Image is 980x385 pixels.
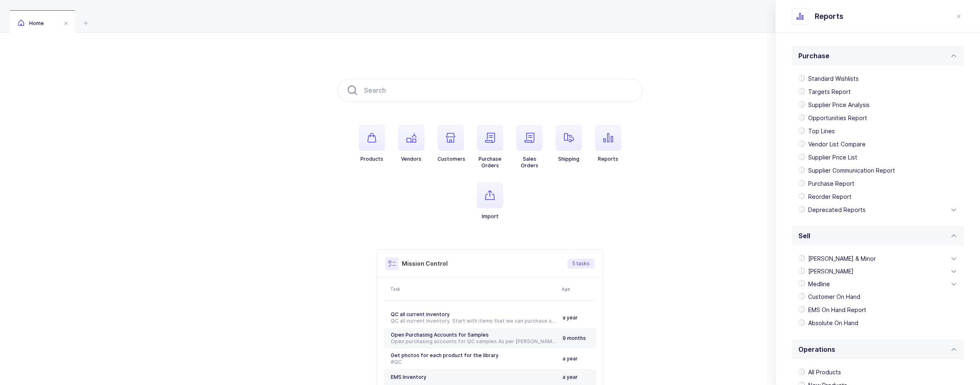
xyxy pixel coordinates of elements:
[792,246,964,336] div: Sell
[795,203,960,216] div: Deprecated Reports
[18,20,44,26] span: Home
[792,46,964,66] div: Purchase
[795,72,960,85] div: Standard Wishlists
[795,278,960,291] div: Medline
[795,112,960,125] div: Opportunities Report
[792,339,964,359] div: Operations
[795,366,960,379] div: All Products
[795,125,960,138] div: Top Lines
[795,290,960,303] div: Customer On Hand
[792,226,964,246] div: Sell
[795,303,960,317] div: EMS On Hand Report
[795,265,960,278] div: [PERSON_NAME]
[795,252,960,265] div: [PERSON_NAME] & Minor
[792,66,964,223] div: Purchase
[795,98,960,112] div: Supplier Price Analysis
[477,182,503,220] button: Import
[438,125,465,162] button: Customers
[556,125,582,162] button: Shipping
[795,138,960,151] div: Vendor List Compare
[477,125,503,169] button: PurchaseOrders
[795,151,960,164] div: Supplier Price List
[595,125,621,162] button: Reports
[572,260,590,267] span: 5 tasks
[516,125,542,169] button: SalesOrders
[795,177,960,190] div: Purchase Report
[795,317,960,330] div: Absolute On Hand
[954,11,964,21] button: close drawer
[795,190,960,203] div: Reorder Report
[815,11,843,21] span: Reports
[337,79,643,102] input: Search
[795,164,960,177] div: Supplier Communication Report
[402,260,448,268] h3: Mission Control
[359,125,385,162] button: Products
[398,125,424,162] button: Vendors
[795,85,960,98] div: Targets Report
